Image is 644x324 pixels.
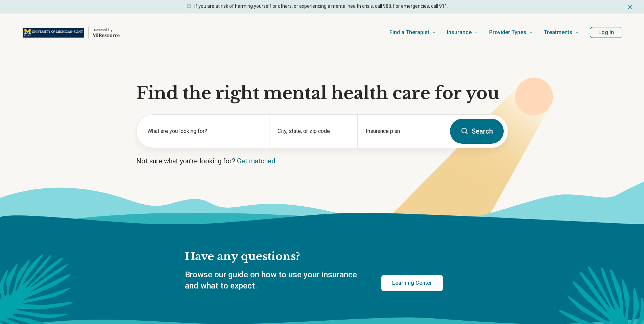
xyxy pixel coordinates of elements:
a: Treatments [544,19,579,46]
a: Get matched [237,157,275,165]
p: Not sure what you’re looking for? [136,156,508,166]
span: Insurance [447,28,472,37]
a: Find a Therapist [389,19,436,46]
label: What are you looking for? [147,127,261,135]
a: Learning Center [381,275,443,291]
span: Find a Therapist [389,28,429,37]
button: Search [450,119,504,144]
button: Dismiss [626,3,633,11]
a: Insurance [447,19,478,46]
span: Provider Types [489,28,526,37]
h2: Have any questions? [185,250,443,264]
h1: Find the right mental health care for you [136,83,508,103]
p: powered by [93,27,120,32]
p: Browse our guide on how to use your insurance and what to expect. [185,269,365,292]
span: Treatments [544,28,572,37]
a: Provider Types [489,19,533,46]
button: Log In [590,27,622,38]
a: Home page [22,22,120,43]
p: If you are at risk of harming yourself or others, or experiencing a mental health crisis, call 98... [194,3,448,10]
